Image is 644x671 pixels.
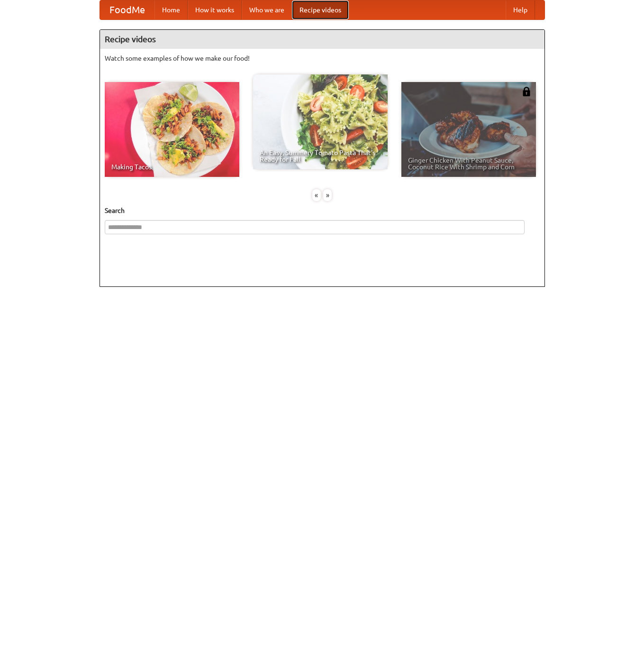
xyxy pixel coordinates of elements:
span: An Easy, Summery Tomato Pasta That's Ready for Fall [260,149,381,163]
h4: Recipe videos [100,30,544,49]
a: Who we are [242,0,292,19]
a: Making Tacos [105,82,239,177]
div: « [312,189,321,201]
a: An Easy, Summery Tomato Pasta That's Ready for Fall [253,74,388,169]
h5: Search [105,206,540,215]
a: Home [154,0,188,19]
a: FoodMe [100,0,154,19]
a: Recipe videos [292,0,349,19]
a: Help [506,0,535,19]
img: 483408.png [522,87,531,96]
p: Watch some examples of how we make our food! [105,54,540,63]
a: How it works [188,0,242,19]
span: Making Tacos [111,164,233,170]
div: » [323,189,332,201]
